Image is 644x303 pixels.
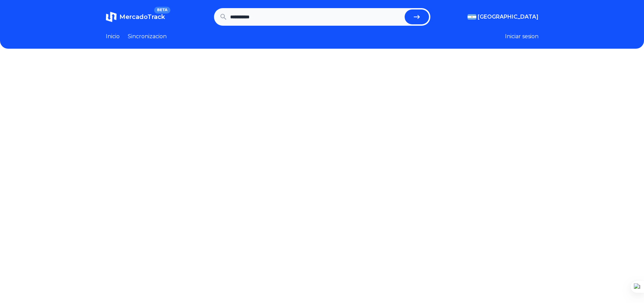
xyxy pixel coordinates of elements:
[468,14,476,20] img: Argentina
[154,7,170,14] span: BETA
[106,11,165,22] a: MercadoTrackBETA
[505,32,539,41] button: Iniciar sesion
[468,13,539,21] button: [GEOGRAPHIC_DATA]
[119,13,165,21] span: MercadoTrack
[478,13,539,21] span: [GEOGRAPHIC_DATA]
[128,32,167,41] a: Sincronizacion
[106,11,117,22] img: MercadoTrack
[106,32,120,41] a: Inicio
